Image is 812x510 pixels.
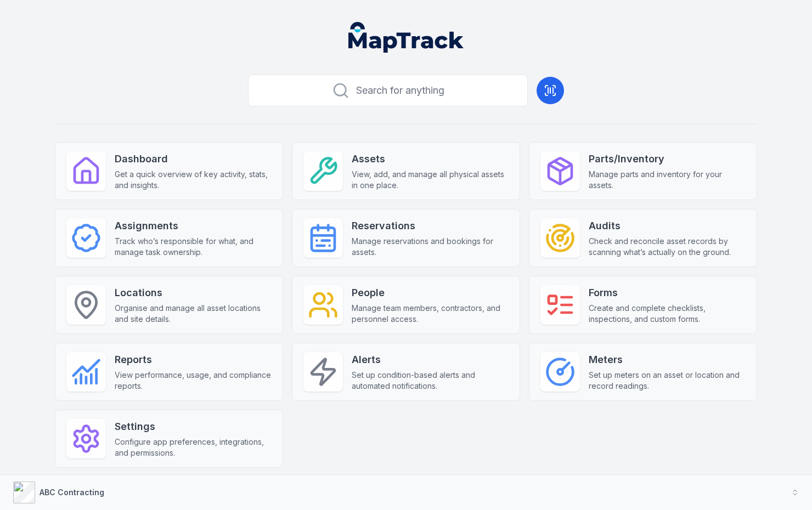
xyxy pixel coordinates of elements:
a: SettingsConfigure app preferences, integrations, and permissions. [55,410,283,468]
span: Get a quick overview of key activity, stats, and insights. [115,169,272,191]
span: View performance, usage, and compliance reports. [115,370,272,392]
a: AssetsView, add, and manage all physical assets in one place. [292,142,520,200]
strong: Assignments [115,218,272,234]
strong: Assets [352,151,509,167]
span: View, add, and manage all physical assets in one place. [352,169,509,191]
span: Check and reconcile asset records by scanning what’s actually on the ground. [589,236,746,258]
a: AssignmentsTrack who’s responsible for what, and manage task ownership. [55,209,283,267]
strong: Reservations [352,218,509,234]
span: Set up condition-based alerts and automated notifications. [352,370,509,392]
span: Manage reservations and bookings for assets. [352,236,509,258]
strong: Audits [589,218,746,234]
a: FormsCreate and complete checklists, inspections, and custom forms. [529,276,757,334]
strong: Parts/Inventory [589,151,746,167]
nav: Global [331,22,481,53]
strong: Dashboard [115,151,272,167]
span: Manage parts and inventory for your assets. [589,169,746,191]
strong: ABC Contracting [40,488,104,497]
span: Organise and manage all asset locations and site details. [115,303,272,325]
a: Parts/InventoryManage parts and inventory for your assets. [529,142,757,200]
strong: Settings [115,419,272,434]
span: Search for anything [356,83,444,98]
strong: Alerts [352,352,509,367]
strong: People [352,285,509,301]
a: ReservationsManage reservations and bookings for assets. [292,209,520,267]
span: Create and complete checklists, inspections, and custom forms. [589,303,746,325]
span: Set up meters on an asset or location and record readings. [589,370,746,392]
strong: Meters [589,352,746,367]
span: Manage team members, contractors, and personnel access. [352,303,509,325]
a: ReportsView performance, usage, and compliance reports. [55,343,283,401]
a: MetersSet up meters on an asset or location and record readings. [529,343,757,401]
span: Track who’s responsible for what, and manage task ownership. [115,236,272,258]
strong: Reports [115,352,272,367]
a: AuditsCheck and reconcile asset records by scanning what’s actually on the ground. [529,209,757,267]
a: DashboardGet a quick overview of key activity, stats, and insights. [55,142,283,200]
a: PeopleManage team members, contractors, and personnel access. [292,276,520,334]
strong: Locations [115,285,272,301]
a: AlertsSet up condition-based alerts and automated notifications. [292,343,520,401]
button: Search for anything [248,75,528,106]
a: LocationsOrganise and manage all asset locations and site details. [55,276,283,334]
span: Configure app preferences, integrations, and permissions. [115,437,272,458]
strong: Forms [589,285,746,301]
